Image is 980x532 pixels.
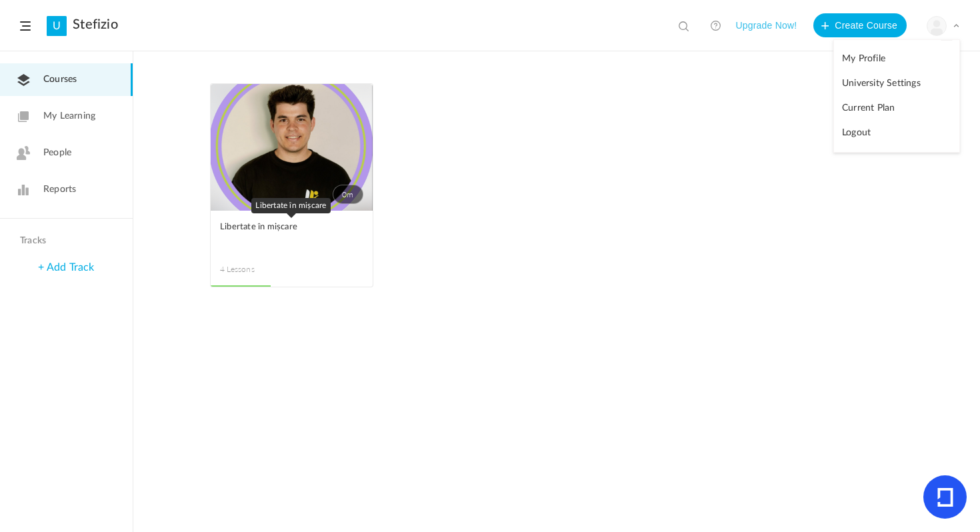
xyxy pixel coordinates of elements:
[834,71,959,96] a: University Settings
[834,96,959,121] a: Current Plan
[927,17,946,35] img: user-image.png
[38,262,94,273] a: + Add Track
[47,16,67,36] a: U
[43,146,71,160] span: People
[43,73,77,87] span: Courses
[813,13,907,37] button: Create Course
[834,47,959,71] a: My Profile
[333,185,363,204] span: 0m
[220,220,343,235] span: Libertate în mișcare
[834,121,959,145] a: Logout
[735,13,797,37] button: Upgrade Now!
[43,183,76,197] span: Reports
[43,109,95,123] span: My Learning
[211,84,373,211] a: 0m
[220,220,363,250] a: Libertate în mișcare
[73,17,118,33] a: Stefizio
[220,263,292,275] span: 4 Lessons
[20,235,109,247] h4: Tracks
